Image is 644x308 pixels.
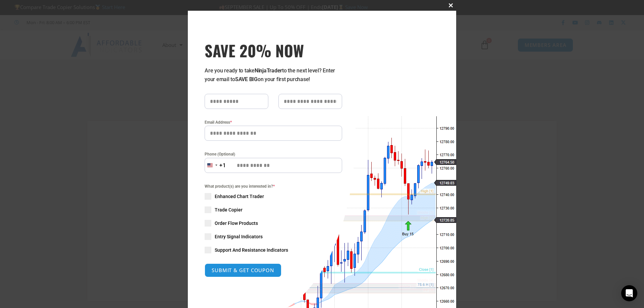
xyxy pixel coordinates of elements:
button: Selected country [205,158,226,173]
label: Order Flow Products [205,220,342,227]
span: Enhanced Chart Trader [215,193,264,200]
label: Trade Copier [205,206,342,213]
strong: NinjaTrader [255,67,282,74]
strong: SAVE BIG [235,76,258,82]
label: Support And Resistance Indicators [205,247,342,253]
button: SUBMIT & GET COUPON [205,263,281,277]
div: Open Intercom Messenger [621,285,637,301]
span: Trade Copier [215,206,243,213]
label: Email Address [205,119,342,126]
span: Support And Resistance Indicators [215,247,288,253]
label: Phone (Optional) [205,151,342,158]
h3: SAVE 20% NOW [205,41,342,60]
span: Entry Signal Indicators [215,233,263,240]
span: What product(s) are you interested in? [205,183,342,190]
p: Are you ready to take to the next level? Enter your email to on your first purchase! [205,66,342,84]
span: Order Flow Products [215,220,258,227]
label: Entry Signal Indicators [205,233,342,240]
div: +1 [219,161,226,170]
label: Enhanced Chart Trader [205,193,342,200]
